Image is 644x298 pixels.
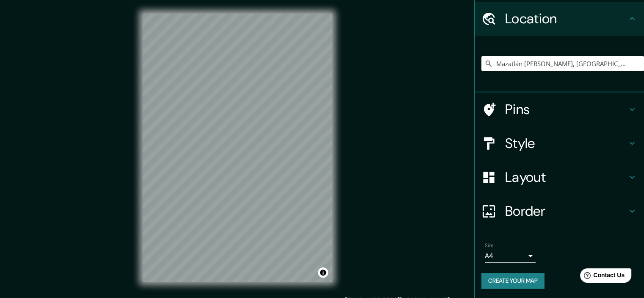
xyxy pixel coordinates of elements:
[485,242,494,249] label: Size
[505,101,627,118] h4: Pins
[505,169,627,186] h4: Layout
[505,135,627,152] h4: Style
[485,249,536,263] div: A4
[475,2,644,36] div: Location
[143,14,332,282] canvas: Map
[475,92,644,126] div: Pins
[569,265,635,289] iframe: Help widget launcher
[475,126,644,160] div: Style
[481,56,644,71] input: Pick your city or area
[505,203,627,220] h4: Border
[318,267,328,278] button: Toggle attribution
[481,273,544,289] button: Create your map
[505,10,627,27] h4: Location
[475,194,644,228] div: Border
[475,160,644,194] div: Layout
